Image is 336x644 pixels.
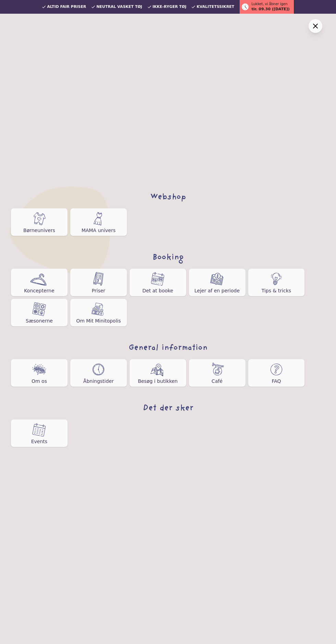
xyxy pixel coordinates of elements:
[194,289,240,293] span: Lejer af en periode
[32,302,46,316] img: Minitopolis sæson icon
[11,420,68,447] a: Events
[32,212,46,226] img: Minitopolis børneunivers icon
[11,343,325,354] h3: General information
[212,379,223,383] span: Café
[189,269,245,296] a: Lejer af en periode
[11,269,68,296] a: Koncepterne
[210,272,224,286] img: Minitopolis guide icon
[70,208,127,236] a: MAMA univers
[151,272,165,286] img: Minitopolis how to book icon
[92,289,106,293] span: Priser
[24,289,54,293] span: Koncepterne
[248,359,305,387] a: FAQ
[189,359,245,387] a: Café
[26,319,53,323] span: Sæsonerne
[130,269,186,296] a: Det at booke
[11,299,68,326] a: Sæsonerne
[138,379,178,383] span: Besøg i butikken
[11,403,325,414] h3: Det der sker
[92,363,105,376] img: Minitopolis ur icon
[251,7,289,12] span: tir. 09.30 ([DATE])
[31,439,47,443] span: Events
[11,192,325,203] h3: Webshop
[31,363,48,376] img: Minitopolis brands icon
[251,1,287,7] span: Lukket, vi åbner igen
[151,363,165,376] img: Minitopolis kort icon
[248,269,305,296] a: Tips & tricks
[32,423,46,437] img: Minitopolis brands icon
[30,272,48,286] img: Minitopolis bøjle icon
[94,212,104,226] img: Minitopolis mama icon
[23,228,55,232] span: Børneunivers
[271,272,282,286] img: Minitopolis tips og tricks icon
[92,302,105,316] img: Mit Minitopolis icon
[153,5,187,9] span: Ikke-ryger tøj
[11,208,68,236] a: Børneunivers
[93,272,104,286] img: Minitopolis pris icon
[196,5,234,9] span: Kvalitetssikret
[130,359,186,387] a: Besøg i butikken
[269,363,283,376] img: Minitopolis tilbud icon
[272,379,281,383] span: FAQ
[11,252,325,263] h3: Booking
[76,319,121,323] span: Om Mit Minitopolis
[82,228,116,232] span: MAMA univers
[47,5,86,9] span: Altid fair priser
[32,379,47,383] span: Om os
[211,363,224,376] img: Minitopolis cafe icon
[70,359,127,387] a: Åbningstider
[142,289,173,293] span: Det at booke
[96,5,142,9] span: Neutral vasket tøj
[262,289,291,293] span: Tips & tricks
[83,379,114,383] span: Åbningstider
[70,299,127,326] a: Om Mit Minitopolis
[11,359,68,387] a: Om os
[70,269,127,296] a: Priser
